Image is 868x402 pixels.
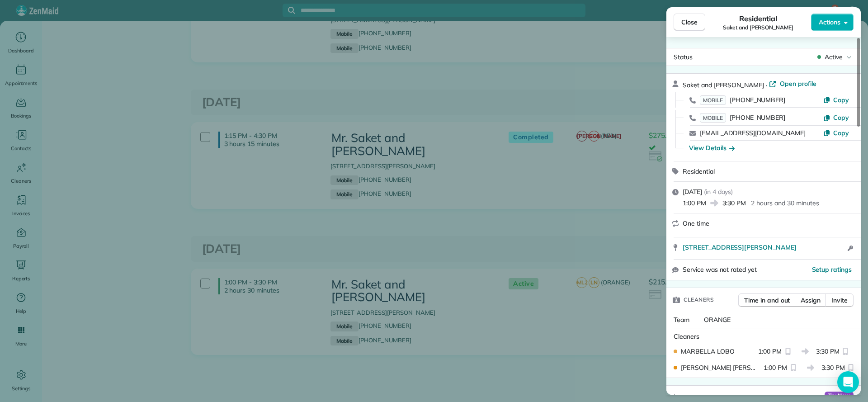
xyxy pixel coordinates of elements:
[764,81,769,89] span: ·
[683,243,845,252] a: [STREET_ADDRESS][PERSON_NAME]
[833,129,849,137] span: Copy
[723,24,793,31] span: Saket and [PERSON_NAME]
[683,167,715,175] span: Residential
[683,199,706,208] span: 1:00 PM
[823,95,849,104] button: Copy
[674,53,693,61] span: Status
[700,95,726,105] span: MOBILE
[751,199,819,208] p: 2 hours and 30 minutes
[833,96,849,104] span: Copy
[674,332,699,341] span: Cleaners
[801,296,821,305] span: Assign
[744,296,790,305] span: Time in and out
[730,114,785,122] span: [PHONE_NUMBER]
[795,293,826,307] button: Assign
[700,95,785,104] a: MOBILE[PHONE_NUMBER]
[826,293,854,307] button: Invite
[780,79,816,88] span: Open profile
[825,52,843,61] span: Active
[812,265,852,274] span: Setup ratings
[684,295,714,304] span: Cleaners
[700,129,806,137] a: [EMAIL_ADDRESS][DOMAIN_NAME]
[823,113,849,122] button: Copy
[769,79,816,88] a: Open profile
[845,243,855,254] button: Open access information
[831,296,848,305] span: Invite
[722,199,746,208] span: 3:30 PM
[674,14,705,31] button: Close
[681,18,698,27] span: Close
[739,13,778,24] span: Residential
[738,293,796,307] button: Time in and out
[764,363,787,372] span: 1:00 PM
[683,81,764,89] span: Saket and [PERSON_NAME]
[816,347,840,356] span: 3:30 PM
[684,393,715,402] span: Checklist
[704,188,733,196] span: ( in 4 days )
[681,347,735,356] span: MARBELLA LOBO
[837,371,859,393] div: Open Intercom Messenger
[683,265,757,274] span: Service was not rated yet
[683,243,797,252] span: [STREET_ADDRESS][PERSON_NAME]
[819,18,840,27] span: Actions
[758,347,782,356] span: 1:00 PM
[700,113,785,122] a: MOBILE[PHONE_NUMBER]
[674,316,689,324] span: Team
[833,114,849,122] span: Copy
[704,316,731,324] span: ORANGE
[683,219,709,227] span: One time
[689,143,735,152] button: View Details
[821,363,845,372] span: 3:30 PM
[700,113,726,123] span: MOBILE
[683,188,702,196] span: [DATE]
[823,128,849,137] button: Copy
[730,96,785,104] span: [PHONE_NUMBER]
[812,265,852,274] button: Setup ratings
[681,363,760,372] span: [PERSON_NAME] [PERSON_NAME]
